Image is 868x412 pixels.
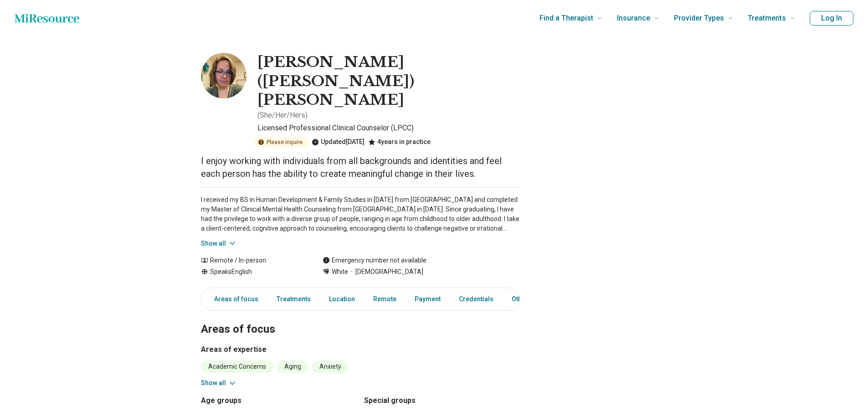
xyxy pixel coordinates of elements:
h1: [PERSON_NAME] ([PERSON_NAME]) [PERSON_NAME] [257,53,520,110]
h2: Areas of focus [201,300,520,337]
p: ( She/Her/Hers ) [257,110,308,121]
a: Treatments [271,290,316,309]
button: Show all [201,239,237,248]
span: Provider Types [674,12,724,25]
li: Aging [277,360,308,373]
h3: Age groups [201,395,357,406]
span: [DEMOGRAPHIC_DATA] [348,267,423,277]
p: Licensed Professional Clinical Counselor (LPCC) [257,123,520,134]
p: I received my BS in Human Development & Family Studies in [DATE] from [GEOGRAPHIC_DATA] and compl... [201,195,520,233]
a: Location [324,290,360,309]
h3: Special groups [364,395,520,406]
img: Rebecca Neal-Celusnak, Licensed Professional Clinical Counselor (LPCC) [201,53,247,98]
a: Areas of focus [203,290,264,309]
a: Home page [15,9,79,27]
p: I enjoy working with individuals from all backgrounds and identities and feel each person has the... [201,154,520,180]
div: Speaks English [201,267,304,277]
div: 4 years in practice [368,137,431,147]
div: Please inquire [254,137,308,147]
h3: Areas of expertise [201,344,520,355]
a: Remote [368,290,402,309]
a: Payment [409,290,446,309]
li: Academic Concerns [201,360,273,373]
span: Find a Therapist [539,12,593,25]
div: Emergency number not available [323,256,426,265]
button: Log In [810,11,853,26]
div: Remote / In-person [201,256,304,265]
li: Anxiety [312,360,349,373]
div: Updated [DATE] [312,137,365,147]
button: Show all [201,378,237,388]
span: Treatments [748,12,786,25]
a: Other [506,290,539,309]
span: Insurance [617,12,650,25]
span: White [332,267,348,277]
a: Credentials [453,290,499,309]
